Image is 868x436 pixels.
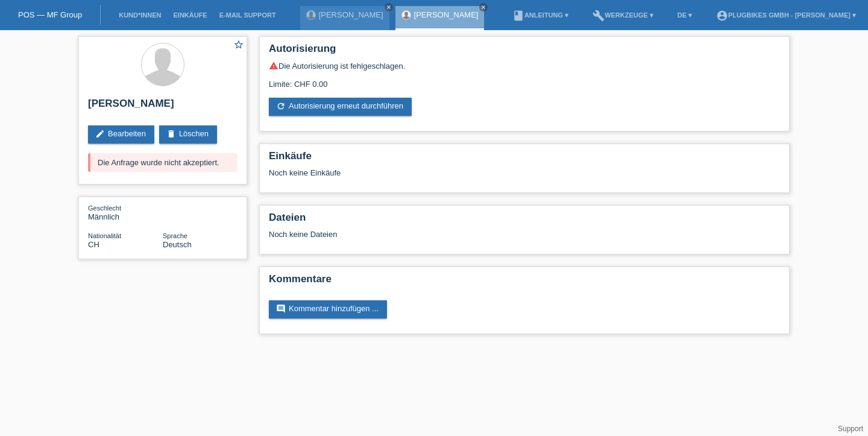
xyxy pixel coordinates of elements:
[95,129,105,139] i: edit
[512,10,524,22] i: book
[671,11,698,19] a: DE ▾
[269,61,780,71] div: Die Autorisierung ist fehlgeschlagen.
[163,240,192,249] span: Deutsch
[269,212,780,230] h2: Dateien
[159,125,217,144] a: deleteLöschen
[88,98,237,116] h2: [PERSON_NAME]
[166,129,176,139] i: delete
[716,10,728,22] i: account_circle
[269,43,780,61] h2: Autorisierung
[269,150,780,168] h2: Einkäufe
[269,230,637,239] div: Noch keine Dateien
[88,203,163,221] div: Männlich
[479,3,488,11] a: close
[269,61,278,71] i: warning
[269,300,387,318] a: commentKommentar hinzufügen ...
[269,168,780,186] div: Noch keine Einkäufe
[88,232,121,239] span: Nationalität
[276,304,286,314] i: comment
[113,11,167,19] a: Kund*innen
[276,101,286,111] i: refresh
[587,11,659,19] a: buildWerkzeuge ▾
[88,240,99,249] span: Schweiz
[710,11,862,19] a: account_circlePlugBikes GmbH - [PERSON_NAME] ▾
[233,39,244,50] i: star_border
[386,4,392,10] i: close
[88,153,237,172] div: Die Anfrage wurde nicht akzeptiert.
[269,273,780,291] h2: Kommentare
[167,11,213,19] a: Einkäufe
[18,10,82,19] a: POS — MF Group
[213,11,282,19] a: E-Mail Support
[385,3,393,11] a: close
[838,425,863,433] a: Support
[88,204,121,212] span: Geschlecht
[269,98,412,116] a: refreshAutorisierung erneut durchführen
[163,232,187,239] span: Sprache
[269,71,780,89] div: Limite: CHF 0.00
[480,4,486,10] i: close
[414,10,479,19] a: [PERSON_NAME]
[506,11,574,19] a: bookAnleitung ▾
[319,10,383,19] a: [PERSON_NAME]
[593,10,605,22] i: build
[88,125,154,144] a: editBearbeiten
[233,39,244,52] a: star_border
